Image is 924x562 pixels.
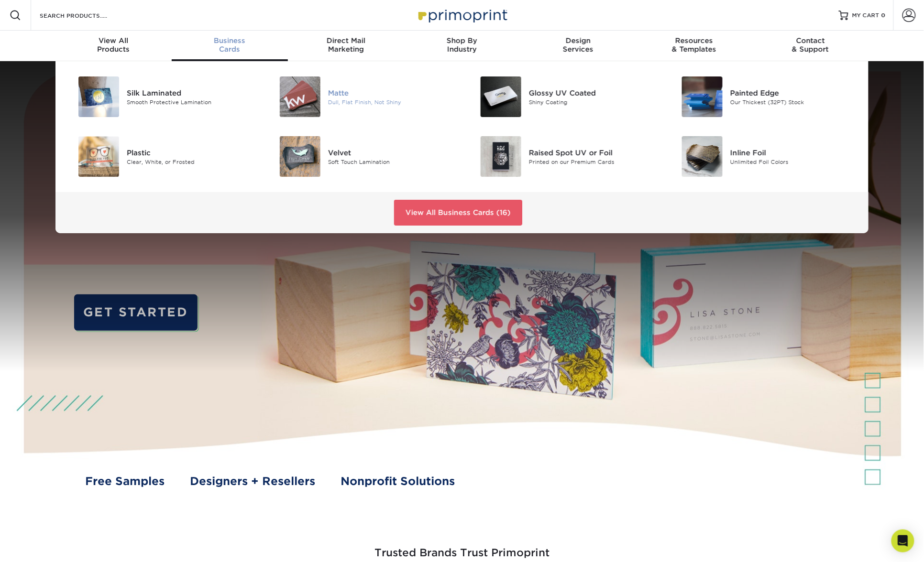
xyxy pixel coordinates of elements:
img: Velvet Business Cards [280,136,320,177]
a: Free Samples [85,473,165,490]
div: Dull, Flat Finish, Not Shiny [328,98,455,106]
a: View AllProducts [55,31,172,61]
a: Matte Business Cards Matte Dull, Flat Finish, Not Shiny [268,73,455,121]
div: Soft Touch Lamination [328,158,455,166]
img: Painted Edge Business Cards [682,76,723,117]
a: Direct MailMarketing [288,31,404,61]
div: Inline Foil [730,147,857,158]
a: Designers + Resellers [190,473,315,490]
div: Cards [172,36,288,54]
div: Our Thickest (32PT) Stock [730,98,857,106]
a: Shop ByIndustry [404,31,520,61]
a: Resources& Templates [636,31,752,61]
div: Glossy UV Coated [529,87,656,98]
a: BusinessCards [172,31,288,61]
div: Plastic [127,147,253,158]
span: Direct Mail [288,36,404,45]
div: Printed on our Premium Cards [529,158,656,166]
div: Industry [404,36,520,54]
span: MY CART [852,11,880,20]
span: Design [520,36,636,45]
span: Contact [752,36,869,45]
a: Nonprofit Solutions [341,473,455,490]
a: Raised Spot UV or Foil Business Cards Raised Spot UV or Foil Printed on our Premium Cards [469,132,656,181]
span: Resources [636,36,752,45]
a: Glossy UV Coated Business Cards Glossy UV Coated Shiny Coating [469,73,656,121]
span: View All [55,36,172,45]
div: Velvet [328,147,455,158]
img: Primoprint [414,5,510,25]
a: Contact& Support [752,31,869,61]
div: Painted Edge [730,87,857,98]
a: Painted Edge Business Cards Painted Edge Our Thickest (32PT) Stock [671,73,858,121]
a: Silk Laminated Business Cards Silk Laminated Smooth Protective Lamination [67,73,254,121]
span: 0 [881,12,886,19]
div: Clear, White, or Frosted [127,158,253,166]
input: SEARCH PRODUCTS..... [39,10,132,21]
div: Services [520,36,636,54]
img: Silk Laminated Business Cards [78,76,119,117]
img: Inline Foil Business Cards [682,136,723,177]
img: Matte Business Cards [280,76,320,117]
div: Smooth Protective Lamination [127,98,253,106]
a: Inline Foil Business Cards Inline Foil Unlimited Foil Colors [671,132,858,181]
div: Marketing [288,36,404,54]
div: Silk Laminated [127,87,253,98]
img: Plastic Business Cards [78,136,119,177]
a: Plastic Business Cards Plastic Clear, White, or Frosted [67,132,254,181]
div: & Support [752,36,869,54]
span: Shop By [404,36,520,45]
div: Unlimited Foil Colors [730,158,857,166]
span: Business [172,36,288,45]
a: Velvet Business Cards Velvet Soft Touch Lamination [268,132,455,181]
div: & Templates [636,36,752,54]
div: Products [55,36,172,54]
div: Matte [328,87,455,98]
div: Open Intercom Messenger [891,530,914,552]
div: Shiny Coating [529,98,656,106]
a: DesignServices [520,31,636,61]
a: View All Business Cards (16) [394,200,522,226]
div: Raised Spot UV or Foil [529,147,656,158]
img: Raised Spot UV or Foil Business Cards [481,136,521,177]
img: Glossy UV Coated Business Cards [481,76,521,117]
